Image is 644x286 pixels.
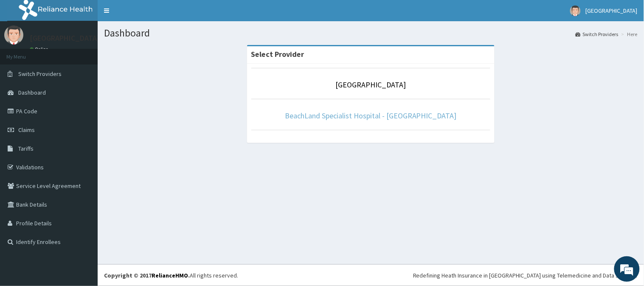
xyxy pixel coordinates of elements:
li: Here [619,31,638,38]
span: Dashboard [18,89,46,96]
a: BeachLand Specialist Hospital - [GEOGRAPHIC_DATA] [285,111,457,121]
span: Claims [18,126,35,134]
span: Tariffs [18,145,34,152]
a: Switch Providers [576,31,619,38]
h1: Dashboard [104,28,638,39]
a: [GEOGRAPHIC_DATA] [336,80,406,90]
span: [GEOGRAPHIC_DATA] [586,7,638,14]
div: Redefining Heath Insurance in [GEOGRAPHIC_DATA] using Telemedicine and Data Science! [413,271,638,280]
img: User Image [4,25,23,45]
strong: Copyright © 2017 . [104,272,190,279]
strong: Select Provider [251,49,304,59]
span: Switch Providers [18,70,62,78]
footer: All rights reserved. [98,264,644,286]
a: RelianceHMO [152,272,188,279]
a: Online [30,46,50,52]
img: User Image [570,6,581,16]
p: [GEOGRAPHIC_DATA] [30,34,100,42]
